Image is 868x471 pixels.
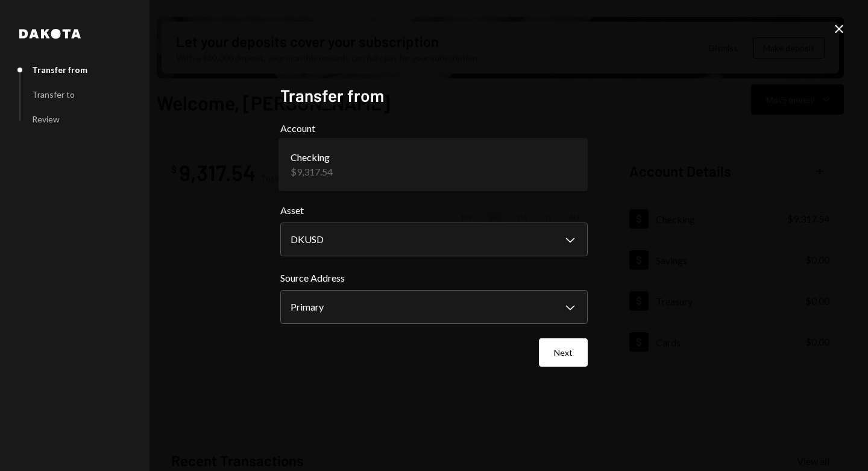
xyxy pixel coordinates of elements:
button: Asset [280,223,588,256]
div: Review [32,114,60,124]
div: $9,317.54 [291,165,333,179]
button: Source Address [280,290,588,324]
div: Transfer to [32,89,75,100]
h2: Transfer from [280,84,588,107]
label: Account [280,121,588,136]
div: Transfer from [32,65,87,75]
label: Source Address [280,271,588,285]
label: Asset [280,203,588,218]
div: Checking [291,150,333,165]
button: Next [539,338,588,367]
